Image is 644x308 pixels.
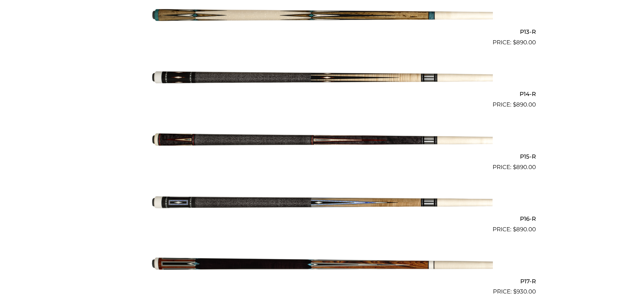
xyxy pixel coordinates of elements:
bdi: 890.00 [513,101,536,108]
span: $ [513,39,516,46]
bdi: 890.00 [513,164,536,170]
img: P14-R [151,50,493,106]
img: P17-R [151,237,493,293]
bdi: 930.00 [513,288,536,295]
h2: P14-R [109,88,536,100]
span: $ [513,164,516,170]
a: P15-R $890.00 [109,112,536,171]
span: $ [513,226,516,233]
img: P16-R [151,174,493,231]
h2: P16-R [109,213,536,225]
bdi: 890.00 [513,39,536,46]
span: $ [513,101,516,108]
bdi: 890.00 [513,226,536,233]
img: P15-R [151,112,493,169]
a: P16-R $890.00 [109,174,536,234]
span: $ [513,288,517,295]
h2: P13-R [109,26,536,38]
a: P17-R $930.00 [109,237,536,296]
h2: P15-R [109,150,536,163]
h2: P17-R [109,275,536,287]
a: P14-R $890.00 [109,50,536,109]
